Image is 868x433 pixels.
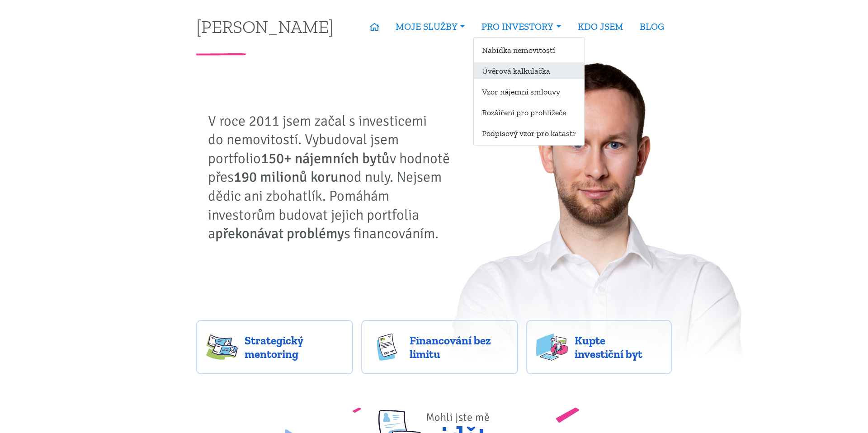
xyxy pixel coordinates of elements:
span: Kupte investiční byt [575,334,662,361]
a: Podpisový vzor pro katastr [474,125,585,141]
p: V roce 2011 jsem začal s investicemi do nemovitostí. Vybudoval jsem portfolio v hodnotě přes od n... [208,112,457,243]
img: flats [536,334,568,361]
a: Vzor nájemní smlouvy [474,83,585,100]
a: MOJE SLUŽBY [387,16,473,37]
img: finance [371,334,403,361]
a: Rozšíření pro prohlížeče [474,104,585,121]
a: Nabídka nemovitostí [474,42,585,58]
a: KDO JSEM [570,16,632,37]
a: Kupte investiční byt [526,320,672,374]
strong: 150+ nájemních bytů [261,150,390,167]
strong: 190 milionů korun [234,168,346,186]
span: Financování bez limitu [410,334,508,361]
a: BLOG [632,16,672,37]
img: strategy [206,334,238,361]
a: [PERSON_NAME] [196,18,334,35]
a: Úvěrová kalkulačka [474,62,585,79]
span: Strategický mentoring [245,334,343,361]
span: Mohli jste mě [426,410,490,424]
strong: překonávat problémy [215,225,344,242]
a: Financování bez limitu [361,320,518,374]
a: Strategický mentoring [196,320,353,374]
a: PRO INVESTORY [473,16,569,37]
